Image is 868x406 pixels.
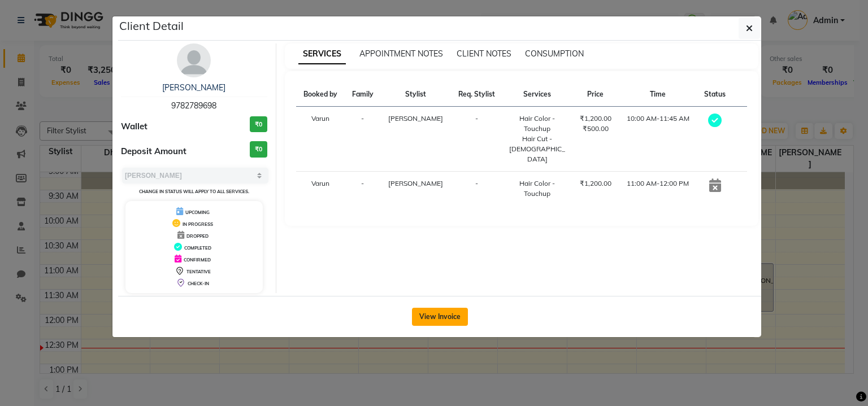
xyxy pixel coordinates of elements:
[162,82,225,93] a: [PERSON_NAME]
[345,107,381,172] td: -
[412,308,468,326] button: View Invoice
[121,120,147,133] span: Wallet
[697,82,734,107] th: Status
[345,172,381,206] td: -
[177,43,211,77] img: avatar
[525,49,584,59] span: CONSUMPTION
[451,107,502,172] td: -
[250,116,267,133] h3: ₹0
[381,82,451,107] th: Stylist
[509,113,565,134] div: Hair Color - Touchup
[119,18,184,34] h5: Client Detail
[388,179,443,187] span: [PERSON_NAME]
[250,141,267,158] h3: ₹0
[296,172,345,206] td: Varun
[502,82,572,107] th: Services
[509,178,565,199] div: Hair Color - Touchup
[619,82,697,107] th: Time
[183,221,213,227] span: IN PROGRESS
[186,233,209,239] span: DROPPED
[121,145,186,158] span: Deposit Amount
[457,49,511,59] span: CLIENT NOTES
[139,189,249,194] small: Change in status will apply to all services.
[572,82,619,107] th: Price
[619,172,697,206] td: 11:00 AM-12:00 PM
[451,172,502,206] td: -
[296,82,345,107] th: Booked by
[579,124,612,134] div: ₹500.00
[509,134,565,164] div: Hair Cut - [DEMOGRAPHIC_DATA]
[184,257,211,263] span: CONFIRMED
[296,107,345,172] td: Varun
[185,209,210,215] span: UPCOMING
[388,114,443,123] span: [PERSON_NAME]
[298,44,346,64] span: SERVICES
[619,107,697,172] td: 10:00 AM-11:45 AM
[188,281,209,286] span: CHECK-IN
[171,101,216,111] span: 9782789698
[451,82,502,107] th: Req. Stylist
[345,82,381,107] th: Family
[359,49,443,59] span: APPOINTMENT NOTES
[184,245,211,251] span: COMPLETED
[579,113,612,124] div: ₹1,200.00
[186,269,211,274] span: TENTATIVE
[579,178,612,189] div: ₹1,200.00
